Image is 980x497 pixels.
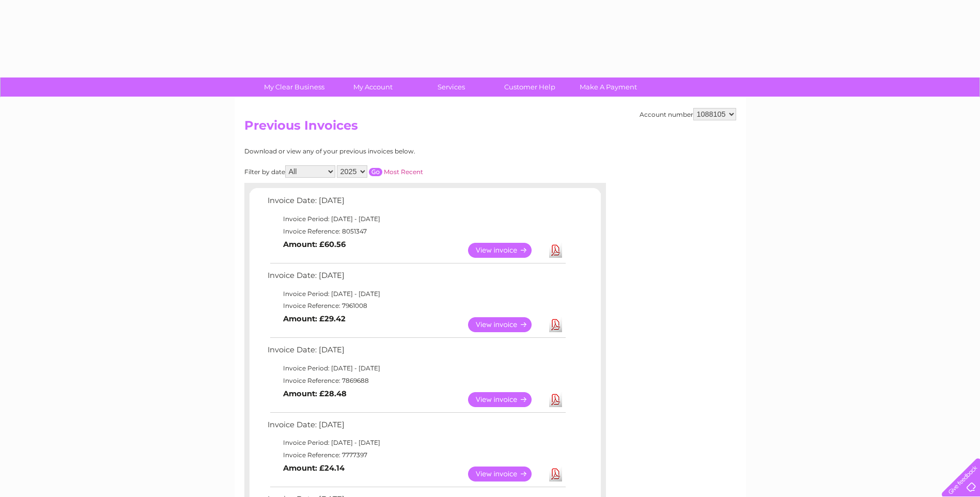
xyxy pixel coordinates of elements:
[265,375,567,387] td: Invoice Reference: 7869688
[265,194,567,213] td: Invoice Date: [DATE]
[252,77,337,97] a: My Clear Business
[566,77,651,97] a: Make A Payment
[549,317,562,332] a: Download
[549,392,562,407] a: Download
[244,118,736,138] h2: Previous Invoices
[283,389,347,398] b: Amount: £28.48
[549,467,562,482] a: Download
[265,437,567,449] td: Invoice Period: [DATE] - [DATE]
[640,108,736,120] div: Account number
[265,362,567,375] td: Invoice Period: [DATE] - [DATE]
[265,343,567,362] td: Invoice Date: [DATE]
[265,225,567,238] td: Invoice Reference: 8051347
[549,243,562,258] a: Download
[409,77,494,97] a: Services
[468,317,544,332] a: View
[283,463,345,473] b: Amount: £24.14
[487,77,572,97] a: Customer Help
[468,243,544,258] a: View
[330,77,415,97] a: My Account
[265,449,567,461] td: Invoice Reference: 7777397
[265,269,567,288] td: Invoice Date: [DATE]
[265,418,567,437] td: Invoice Date: [DATE]
[244,165,516,178] div: Filter by date
[265,300,567,312] td: Invoice Reference: 7961008
[283,314,346,323] b: Amount: £29.42
[265,288,567,300] td: Invoice Period: [DATE] - [DATE]
[384,168,423,176] a: Most Recent
[468,467,544,482] a: View
[244,148,516,155] div: Download or view any of your previous invoices below.
[283,240,346,249] b: Amount: £60.56
[265,213,567,225] td: Invoice Period: [DATE] - [DATE]
[468,392,544,407] a: View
